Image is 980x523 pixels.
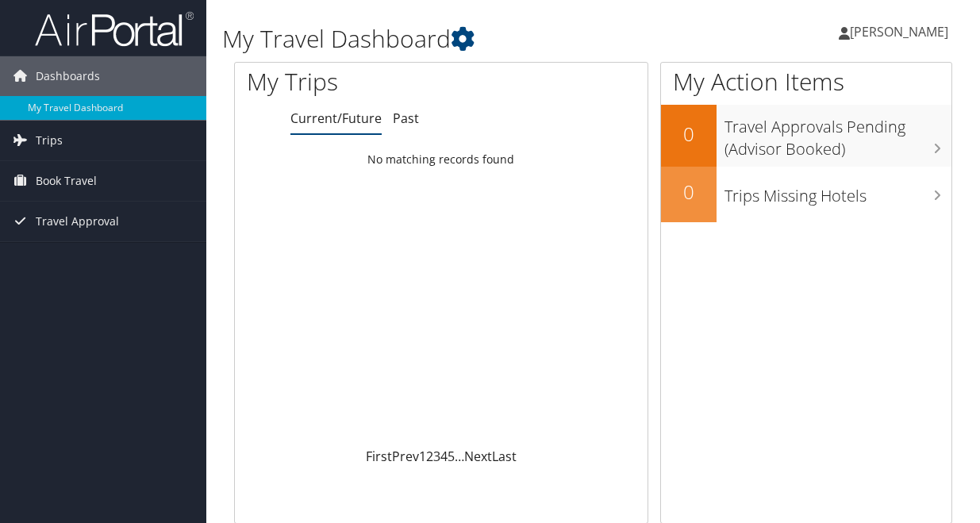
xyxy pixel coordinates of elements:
[440,448,448,465] a: 4
[393,110,419,127] a: Past
[235,145,648,174] td: No matching records found
[392,448,419,465] a: Prev
[36,161,97,201] span: Book Travel
[661,121,717,148] h2: 0
[661,65,951,98] h1: My Action Items
[850,23,948,40] span: [PERSON_NAME]
[724,108,951,160] h3: Travel Approvals Pending (Advisor Booked)
[426,448,433,465] a: 2
[661,167,951,222] a: 0Trips Missing Hotels
[839,8,964,56] a: [PERSON_NAME]
[247,65,463,98] h1: My Trips
[419,448,426,465] a: 1
[448,448,455,465] a: 5
[36,121,63,160] span: Trips
[222,22,717,56] h1: My Travel Dashboard
[661,179,717,206] h2: 0
[464,448,492,465] a: Next
[455,448,464,465] span: …
[36,56,100,96] span: Dashboards
[433,448,440,465] a: 3
[724,177,951,207] h3: Trips Missing Hotels
[36,202,119,241] span: Travel Approval
[290,110,382,127] a: Current/Future
[492,448,517,465] a: Last
[661,105,951,166] a: 0Travel Approvals Pending (Advisor Booked)
[366,448,392,465] a: First
[35,10,194,48] img: airportal-logo.png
